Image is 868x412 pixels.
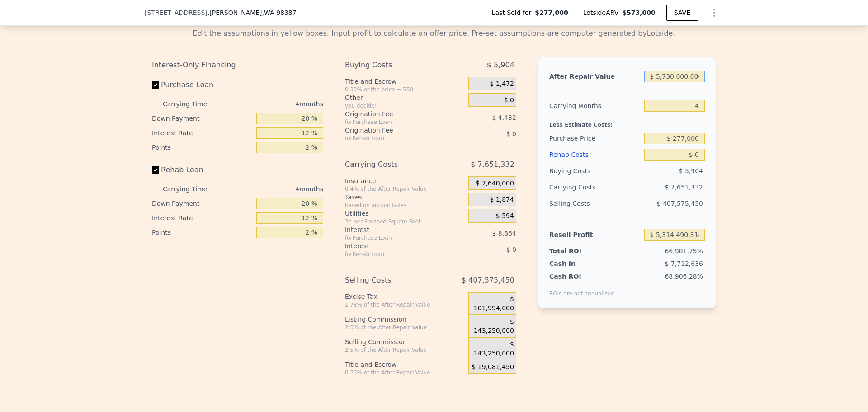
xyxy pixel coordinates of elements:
[152,211,253,225] div: Interest Rate
[152,225,253,240] div: Points
[345,93,465,102] div: Other
[471,156,514,173] span: $ 7,651,332
[549,195,641,212] div: Selling Costs
[504,96,514,104] span: $ 0
[163,182,222,196] div: Carrying Time
[496,212,514,220] span: $ 594
[490,196,514,204] span: $ 1,874
[152,196,253,211] div: Down Payment
[345,360,465,369] div: Title and Escrow
[665,184,703,191] span: $ 7,651,332
[345,292,465,301] div: Excise Tax
[549,163,641,179] div: Buying Costs
[506,246,516,253] span: $ 0
[225,182,323,196] div: 4 months
[549,147,641,163] div: Rehab Costs
[622,9,656,16] span: $573,000
[549,259,606,268] div: Cash In
[152,57,323,73] div: Interest-Only Financing
[492,8,535,17] span: Last Sold for
[345,176,465,185] div: Insurance
[345,301,465,308] div: 1.78% of the After Repair Value
[705,4,723,22] button: Show Options
[666,5,698,21] button: SAVE
[665,273,703,280] span: 68,906.28%
[345,315,465,324] div: Listing Commission
[152,166,159,174] input: Rehab Loan
[679,167,703,175] span: $ 5,904
[152,140,253,155] div: Points
[549,98,641,114] div: Carrying Months
[549,179,606,195] div: Carrying Costs
[345,346,465,354] div: 2.5% of the After Repair Value
[152,28,716,39] div: Edit the assumptions in yellow boxes. Input profit to calculate an offer price. Pre-set assumptio...
[490,80,514,88] span: $ 1,472
[583,8,622,17] span: Lotside ARV
[472,363,514,371] span: $ 19,081,450
[345,202,465,209] div: based on annual taxes
[345,272,446,289] div: Selling Costs
[492,114,516,121] span: $ 4,432
[535,8,568,17] span: $277,000
[549,130,641,147] div: Purchase Price
[345,251,446,258] div: for Rehab Loan
[208,8,297,17] span: , [PERSON_NAME]
[345,225,446,234] div: Interest
[345,185,465,193] div: 0.4% of the After Repair Value
[345,102,465,109] div: you decide!
[345,156,446,173] div: Carrying Costs
[345,118,446,126] div: for Purchase Loan
[345,369,465,376] div: 0.33% of the After Repair Value
[145,8,208,17] span: [STREET_ADDRESS]
[549,281,614,297] div: ROIs are not annualized
[152,111,253,126] div: Down Payment
[345,126,446,135] div: Origination Fee
[345,209,465,218] div: Utilities
[345,218,465,225] div: 3¢ per Finished Square Foot
[345,109,446,118] div: Origination Fee
[152,77,253,93] label: Purchase Loan
[345,86,465,93] div: 0.33% of the price + 550
[345,135,446,142] div: for Rehab Loan
[163,97,222,111] div: Carrying Time
[665,260,703,267] span: $ 7,712,636
[345,337,465,346] div: Selling Commission
[549,272,614,281] div: Cash ROI
[152,162,253,178] label: Rehab Loan
[225,97,323,111] div: 4 months
[506,130,516,137] span: $ 0
[476,180,514,188] span: $ 7,640,000
[262,9,297,16] span: , WA 98387
[345,242,446,251] div: Interest
[657,200,703,207] span: $ 407,575,450
[665,247,703,255] span: 66,981.75%
[487,57,514,73] span: $ 5,904
[549,114,705,130] div: Less Estimate Costs:
[345,234,446,242] div: for Purchase Loan
[492,230,516,237] span: $ 8,864
[345,77,465,86] div: Title and Escrow
[345,324,465,331] div: 2.5% of the After Repair Value
[345,57,446,73] div: Buying Costs
[549,227,641,243] div: Resell Profit
[549,68,641,85] div: After Repair Value
[345,193,465,202] div: Taxes
[549,246,606,256] div: Total ROI
[152,81,159,89] input: Purchase Loan
[152,126,253,140] div: Interest Rate
[462,272,514,289] span: $ 407,575,450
